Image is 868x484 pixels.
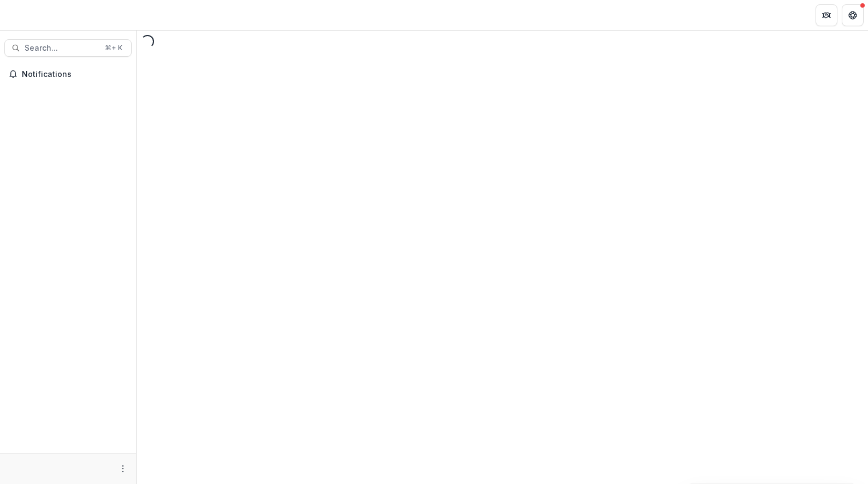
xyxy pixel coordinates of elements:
button: More [116,462,129,475]
span: Notifications [22,70,127,79]
button: Search... [4,39,132,57]
div: ⌘ + K [103,42,125,54]
button: Notifications [4,65,132,83]
button: Partners [816,4,837,26]
button: Get Help [842,4,864,26]
span: Search... [25,44,98,53]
